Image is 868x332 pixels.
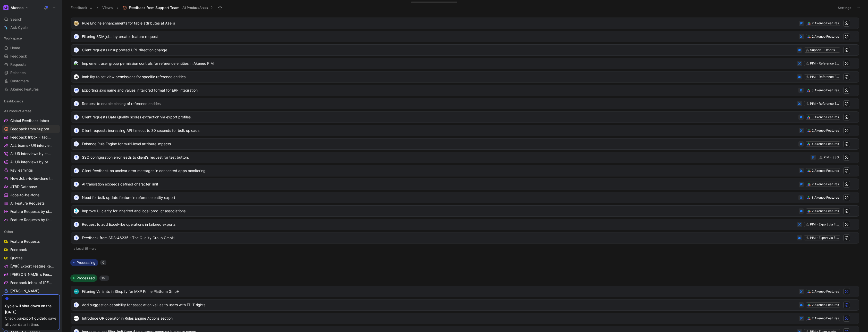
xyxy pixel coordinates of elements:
[82,101,795,107] span: Request to enable cloning of reference entities
[10,135,53,140] span: Feedback Inbox - Tagging
[2,166,60,174] a: Key learnings
[74,61,79,66] img: logo
[82,315,797,321] span: Introduce OR operator in Rules Engine Actions section
[812,88,839,93] div: 3 Akeneo Features
[82,195,796,201] span: Need for bulk update feature in reference entity export
[129,5,179,10] span: Feedback from Support Team
[2,125,60,133] a: Feedback from Support Team
[2,271,60,278] a: [PERSON_NAME]'s Feedback Inbox
[810,222,839,227] div: PIM - Export via file (Tailored Export)
[10,184,37,189] span: JTBD Database
[2,183,60,191] a: JTBD Database
[810,101,839,106] div: PIM - Reference Entities
[812,182,839,187] div: 2 Akeneo Features
[71,18,859,29] a: logoRule Engine enhancements for table attributes at Azelis2 Akeneo Features
[74,74,79,79] img: logo
[11,5,23,10] h1: Akeneo
[10,16,22,22] span: Search
[824,155,839,160] div: PIM - SSO
[2,52,60,60] a: Feedback
[2,77,60,85] a: Customers
[10,87,39,92] span: Akeneo Features
[2,85,60,93] a: Akeneo Features
[812,141,839,147] div: 4 Akeneo Features
[10,62,27,67] span: Requests
[74,128,79,133] div: S
[3,5,9,10] img: Akeneo
[100,4,115,12] button: Views
[810,235,839,240] div: PIM - Export via file (Tailored Export)
[82,87,796,93] span: Exporting axis name and values in tailored format for ERP integration
[5,315,57,328] div: Check our to save all your data in time.
[68,4,95,12] button: Feedback
[2,228,60,236] div: Other
[71,71,859,83] a: logoInability to set view permissions for specific reference entitiesPIM - Reference Entities
[10,151,53,156] span: All UR interviews by status
[74,101,79,106] div: S
[82,60,795,67] span: Implement user group permission controls for reference entities in Akeneo PIM
[810,61,839,66] div: PIM - Reference Entities
[82,34,797,40] span: Filtering SDM jobs by creator feature request
[2,262,60,270] a: [WIP] Export Feature Requests by Company
[10,168,33,173] span: Key learnings
[2,24,60,31] a: Ask Cycle
[74,47,79,53] div: R
[10,25,28,31] span: Ask Cycle
[812,195,839,200] div: 3 Akeneo Features
[2,246,60,254] a: Feedback
[71,85,859,96] a: WExporting axis name and values in tailored format for ERP integration3 Akeneo Features
[71,246,859,252] button: Load 15 more
[812,34,839,39] div: 2 Akeneo Features
[77,260,96,265] span: Processing
[2,117,60,125] a: Global Feedback Inbox
[2,107,60,115] div: All Product Areas
[74,208,79,214] img: logo
[812,208,839,214] div: 2 Akeneo Features
[2,34,60,42] div: Workspace
[2,191,60,199] a: Jobs-to-be-done
[70,259,98,266] button: Processing
[10,209,53,214] span: Feature Requests by status
[812,302,839,307] div: 2 Akeneo Features
[71,286,859,297] a: logoFiltering Variants in Shopify for MXP Prime Platform GmbH2 Akeneo Features
[2,238,60,245] a: Feature Requests
[10,118,49,123] span: Global Feedback Inbox
[836,4,854,11] button: Settings
[74,235,79,240] div: T
[82,154,808,160] span: SSO configuration error leads to client's request for test button.
[74,168,79,173] div: H
[2,158,60,166] a: All UR interviews by projects
[71,44,859,56] a: RClient requests unsupported URL direction change.Support - Other support features
[10,45,20,51] span: Home
[71,58,859,69] a: logoImplement user group permission controls for reference entities in Akeneo PIMPIM - Reference ...
[2,216,60,224] a: Feature Requests by feature
[2,279,60,287] a: Feedback Inbox of [PERSON_NAME]
[82,74,795,80] span: Inability to set view permissions for specific reference entities
[10,264,55,269] span: [WIP] Export Feature Requests by Company
[82,288,797,295] span: Filtering Variants in Shopify for MXP Prime Platform GmbH
[74,21,79,26] img: logo
[71,125,859,136] a: SClient requests increasing API timeout to 30 seconds for bulk uploads.2 Akeneo Features
[71,205,859,217] a: logoImprove UI clarity for inherited and local product associations.2 Akeneo Features
[812,115,839,120] div: 3 Akeneo Features
[82,127,797,134] span: Client requests increasing API timeout to 30 seconds for bulk uploads.
[2,175,60,182] a: New Jobs-to-be-done to review ([PERSON_NAME])
[182,5,208,10] span: All Product Areas
[2,133,60,141] a: Feedback Inbox - Tagging
[10,143,53,148] span: ALL teams · UR interviews
[2,287,60,295] a: [PERSON_NAME]
[120,4,215,12] button: Feedback from Support TeamAll Product Areas
[10,280,54,285] span: Feedback Inbox of [PERSON_NAME]
[812,316,839,321] div: 2 Akeneo Features
[71,313,859,324] a: logoIntroduce OR operator in Rules Engine Actions section2 Akeneo Features
[82,114,796,120] span: Client requests Data Quality scores extraction via export profiles.
[74,289,79,294] img: logo
[100,260,106,265] div: 0
[10,255,22,261] span: Quotes
[70,274,97,282] button: Processed
[2,4,30,11] button: AkeneoAkeneo
[82,181,797,187] span: AI translation exceeds defined character limit
[812,289,839,294] div: 2 Akeneo Features
[4,99,23,104] span: Dashboards
[5,303,57,315] div: Cycle will shut down on the [DATE].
